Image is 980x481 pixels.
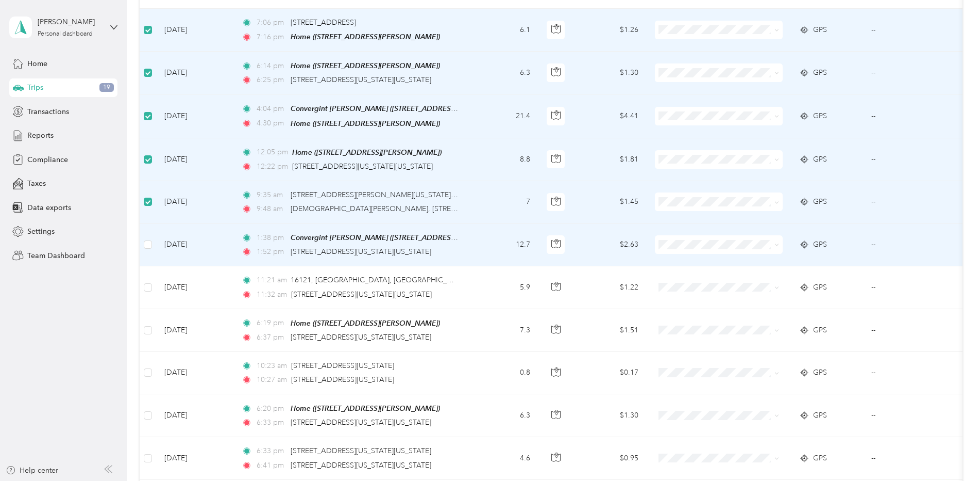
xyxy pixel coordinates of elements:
span: Settings [27,226,55,237]
td: $1.26 [575,9,647,52]
td: -- [863,223,957,266]
td: [DATE] [156,9,233,52]
span: Home ([STREET_ADDRESS][PERSON_NAME]) [291,319,440,327]
td: 7 [470,181,538,223]
td: [DATE] [156,52,233,94]
span: Home ([STREET_ADDRESS][PERSON_NAME]) [291,33,440,41]
span: GPS [813,67,827,78]
td: -- [863,181,957,223]
span: 1:38 pm [257,232,286,244]
span: GPS [813,410,827,421]
span: Home ([STREET_ADDRESS][PERSON_NAME]) [291,119,440,127]
span: Transactions [27,106,69,117]
span: Convergint [PERSON_NAME] ([STREET_ADDRESS][PERSON_NAME][PERSON_NAME]) [291,104,576,113]
td: -- [863,352,957,394]
td: [DATE] [156,138,233,181]
td: 12.7 [470,223,538,266]
span: [STREET_ADDRESS][US_STATE][US_STATE] [291,290,432,299]
td: $1.51 [575,309,647,352]
span: [STREET_ADDRESS][PERSON_NAME][US_STATE][US_STATE] [291,190,488,199]
span: Home ([STREET_ADDRESS][PERSON_NAME]) [291,404,440,412]
span: 12:05 pm [257,147,288,158]
span: [STREET_ADDRESS][US_STATE] [291,361,394,370]
iframe: Everlance-gr Chat Button Frame [922,423,980,481]
button: Help center [6,465,58,476]
span: GPS [813,110,827,122]
span: 6:20 pm [257,403,286,414]
td: $1.22 [575,266,647,309]
span: 6:37 pm [257,332,286,343]
span: [DEMOGRAPHIC_DATA][PERSON_NAME], [STREET_ADDRESS][US_STATE][US_STATE] [291,204,573,213]
span: [STREET_ADDRESS][US_STATE][US_STATE] [291,418,431,427]
span: Taxes [27,178,46,189]
td: [DATE] [156,181,233,223]
span: 6:19 pm [257,317,286,329]
span: GPS [813,453,827,464]
span: 10:27 am [257,374,287,386]
td: [DATE] [156,352,233,394]
span: Compliance [27,154,68,165]
span: GPS [813,282,827,293]
td: [DATE] [156,309,233,352]
span: Data exports [27,202,71,213]
td: $1.81 [575,138,647,181]
td: -- [863,138,957,181]
span: GPS [813,367,827,378]
td: -- [863,9,957,52]
td: 5.9 [470,266,538,309]
span: Trips [27,82,43,93]
td: 6.3 [470,394,538,437]
td: [DATE] [156,266,233,309]
td: 6.3 [470,52,538,94]
td: 4.6 [470,437,538,479]
td: -- [863,52,957,94]
td: $1.30 [575,394,647,437]
span: 1:52 pm [257,246,286,258]
span: [STREET_ADDRESS][US_STATE] [291,375,394,384]
span: Home [27,58,47,69]
span: GPS [813,154,827,165]
td: [DATE] [156,223,233,266]
span: 4:04 pm [257,103,286,115]
span: 6:33 pm [257,445,286,457]
span: [STREET_ADDRESS][US_STATE][US_STATE] [291,461,431,470]
td: -- [863,309,957,352]
span: Home ([STREET_ADDRESS][PERSON_NAME]) [292,148,442,156]
span: 6:25 pm [257,74,286,86]
td: [DATE] [156,437,233,479]
td: 6.1 [470,9,538,52]
span: Convergint [PERSON_NAME] ([STREET_ADDRESS][PERSON_NAME][PERSON_NAME]) [291,233,576,242]
span: 19 [99,83,114,92]
span: 11:21 am [257,275,286,286]
span: 6:41 pm [257,460,286,471]
span: 9:35 am [257,189,286,201]
td: -- [863,437,957,479]
span: [STREET_ADDRESS][US_STATE][US_STATE] [291,247,431,256]
span: GPS [813,325,827,336]
td: 8.8 [470,138,538,181]
span: 6:33 pm [257,417,286,428]
td: [DATE] [156,94,233,138]
td: $4.41 [575,94,647,138]
span: 12:22 pm [257,161,288,172]
span: [STREET_ADDRESS][US_STATE][US_STATE] [291,446,431,455]
td: $1.45 [575,181,647,223]
td: 0.8 [470,352,538,394]
span: [STREET_ADDRESS][US_STATE][US_STATE] [291,75,431,84]
span: Home ([STREET_ADDRESS][PERSON_NAME]) [291,61,440,70]
span: 11:32 am [257,289,287,300]
span: [STREET_ADDRESS] [291,18,356,27]
span: 7:16 pm [257,31,286,43]
td: $0.17 [575,352,647,394]
td: $2.63 [575,223,647,266]
span: [STREET_ADDRESS][US_STATE][US_STATE] [292,162,433,171]
span: Reports [27,130,54,141]
span: 16121, [GEOGRAPHIC_DATA], [GEOGRAPHIC_DATA], [US_STATE][GEOGRAPHIC_DATA], [US_STATE], 72704, [GEO... [291,276,729,284]
td: [DATE] [156,394,233,437]
td: -- [863,94,957,138]
span: [STREET_ADDRESS][US_STATE][US_STATE] [291,333,431,342]
div: [PERSON_NAME] [38,17,102,27]
span: 6:14 pm [257,60,286,72]
td: 21.4 [470,94,538,138]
